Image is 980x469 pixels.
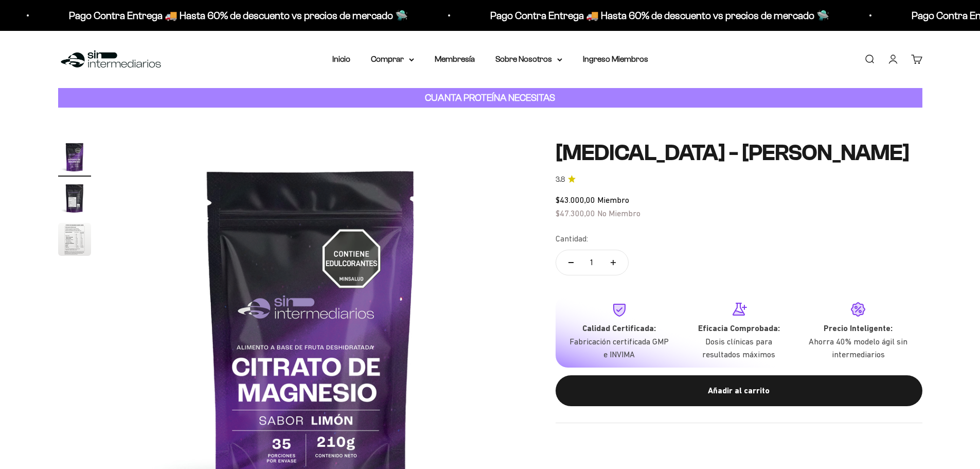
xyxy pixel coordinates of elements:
[58,141,91,177] button: Ir al artículo 1
[583,55,648,63] a: Ingreso Miembros
[807,335,910,361] p: Ahorra 40% modelo ágil sin intermediarios
[556,232,588,246] label: Cantidad:
[425,92,555,103] strong: CUANTA PROTEÍNA NECESITAS
[495,53,562,66] summary: Sobre Nosotros
[58,223,91,256] img: Citrato de Magnesio - Sabor Limón
[556,375,922,406] button: Añadir al carrito
[598,250,628,275] button: Aumentar cantidad
[824,323,893,333] strong: Precio Inteligente:
[58,182,91,215] img: Citrato de Magnesio - Sabor Limón
[556,174,565,185] span: 3.8
[371,53,414,66] summary: Comprar
[597,209,640,218] span: No Miembro
[556,141,922,165] h1: [MEDICAL_DATA] - [PERSON_NAME]
[556,174,922,185] a: 3.83.8 de 5.0 estrellas
[556,250,586,275] button: Reducir cantidad
[332,55,350,63] a: Inicio
[58,223,91,259] button: Ir al artículo 3
[698,323,780,333] strong: Eficacia Comprobada:
[556,195,595,204] span: $43.000,00
[576,384,902,397] div: Añadir al carrito
[58,182,91,218] button: Ir al artículo 2
[687,335,790,361] p: Dosis clínicas para resultados máximos
[435,55,475,63] a: Membresía
[597,195,629,204] span: Miembro
[556,209,595,218] span: $47.300,00
[568,335,671,361] p: Fabricación certificada GMP e INVIMA
[488,7,827,24] p: Pago Contra Entrega 🚚 Hasta 60% de descuento vs precios de mercado 🛸
[58,141,91,173] img: Citrato de Magnesio - Sabor Limón
[582,323,656,333] strong: Calidad Certificada:
[67,7,406,24] p: Pago Contra Entrega 🚚 Hasta 60% de descuento vs precios de mercado 🛸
